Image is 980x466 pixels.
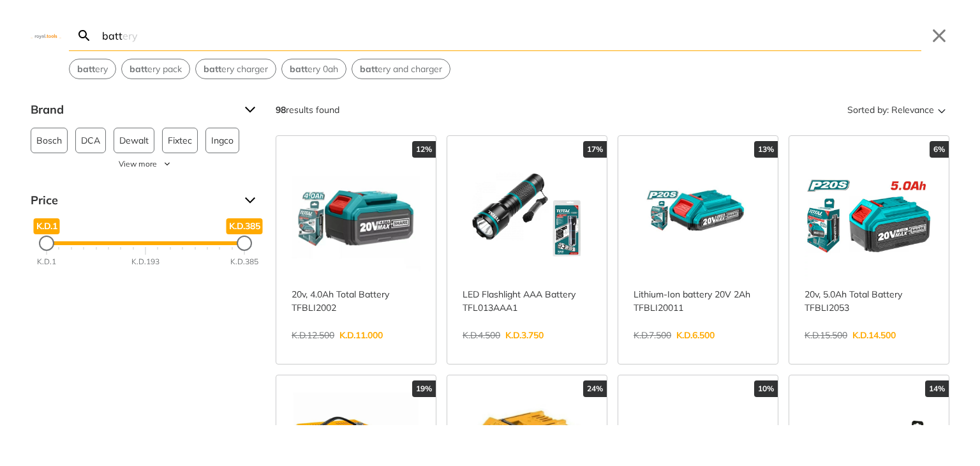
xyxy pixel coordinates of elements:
[929,26,949,46] button: Close
[930,141,949,158] div: 6%
[77,28,92,43] svg: Search
[70,59,115,79] button: Select suggestion: battery
[119,158,157,170] span: View more
[583,380,607,397] div: 24%
[352,59,450,79] button: Select suggestion: battery and charger
[754,380,778,397] div: 10%
[290,63,308,75] strong: batt
[39,236,54,251] div: Minimum Price
[204,63,268,76] span: ery charger
[205,128,239,153] button: Ingco
[276,104,286,116] strong: 98
[412,380,436,397] div: 19%
[290,63,338,76] span: ery 0ah
[168,128,192,153] span: Fixtec
[237,236,252,251] div: Maximum Price
[100,20,921,50] input: Search…
[81,128,100,153] span: DCA
[121,59,190,79] div: Suggestion: battery pack
[37,256,56,267] div: K.D.1
[195,59,276,79] div: Suggestion: battery charger
[925,380,949,397] div: 14%
[69,59,116,79] div: Suggestion: battery
[130,63,182,76] span: ery pack
[276,100,339,120] div: results found
[36,128,62,153] span: Bosch
[77,63,108,76] span: ery
[412,141,436,158] div: 12%
[31,33,61,38] img: Close
[754,141,778,158] div: 13%
[891,100,934,120] span: Relevance
[77,63,95,75] strong: batt
[230,256,258,267] div: K.D.385
[131,256,160,267] div: K.D.193
[196,59,276,79] button: Select suggestion: battery charger
[75,128,106,153] button: DCA
[162,128,198,153] button: Fixtec
[122,59,189,79] button: Select suggestion: battery pack
[281,59,346,79] div: Suggestion: battery 0ah
[583,141,607,158] div: 17%
[211,128,234,153] span: Ingco
[845,100,949,120] button: Sorted by:Relevance Sort
[114,128,154,153] button: Dewalt
[31,128,68,153] button: Bosch
[119,128,149,153] span: Dewalt
[352,59,450,79] div: Suggestion: battery and charger
[31,158,260,170] button: View more
[360,63,442,76] span: ery and charger
[360,63,378,75] strong: batt
[31,190,235,211] span: Price
[31,100,235,120] span: Brand
[934,102,949,117] svg: Sort
[130,63,147,75] strong: batt
[204,63,221,75] strong: batt
[282,59,346,79] button: Select suggestion: battery 0ah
